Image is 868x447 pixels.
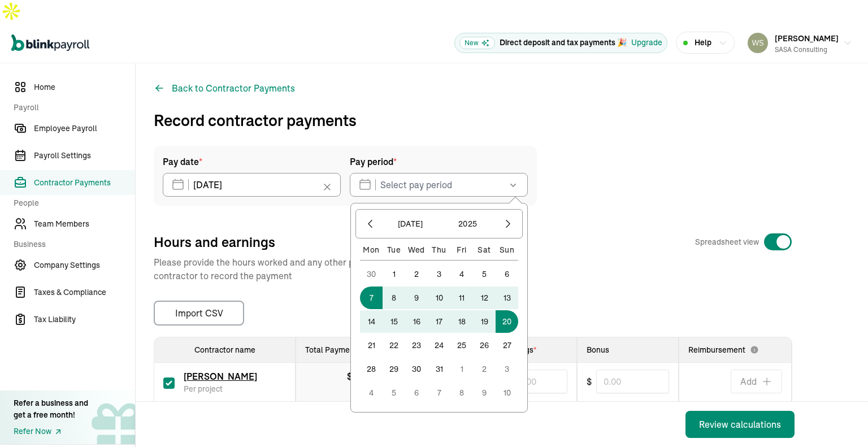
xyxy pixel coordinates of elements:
[34,287,135,298] span: Taxes & Compliance
[405,381,428,404] button: 6
[459,37,495,49] span: New
[350,173,528,197] input: Select pay period
[685,411,795,438] button: Review calculations
[473,381,496,404] button: 9
[11,27,89,59] nav: Global
[383,310,405,333] button: 15
[14,426,88,437] a: Refer Now
[34,150,135,162] span: Payroll Settings
[428,358,450,380] button: 31
[496,334,518,357] button: 27
[14,397,88,421] div: Refer a business and get a free month!
[405,287,428,309] button: 9
[350,155,397,168] span: Pay period
[428,381,450,404] button: 7
[428,263,450,285] button: 3
[441,213,495,235] button: 2025
[360,263,383,285] button: 30
[743,29,857,57] button: [PERSON_NAME]SASA Consulting
[360,287,383,309] button: 7
[428,334,450,357] button: 24
[154,81,295,95] button: Back to Contractor Payments
[473,287,496,309] button: 12
[688,344,782,355] span: Reimbursement
[34,123,135,134] span: Employee Payroll
[511,370,567,393] input: 0.00
[587,375,592,388] span: $
[450,310,473,333] button: 18
[194,345,255,355] span: Contractor name
[811,393,868,447] iframe: Chat Widget
[428,287,450,309] button: 10
[34,259,135,271] span: Company Settings
[305,344,370,355] div: Total Payment
[500,37,627,49] p: Direct deposit and tax payments 🎉
[405,244,428,255] div: Wed
[473,310,496,333] button: 19
[383,381,405,404] button: 5
[360,358,383,380] button: 28
[473,244,496,255] div: Sat
[405,310,428,333] button: 16
[360,310,383,333] button: 14
[450,263,473,285] button: 4
[775,33,839,44] span: [PERSON_NAME]
[450,287,473,309] button: 11
[450,244,473,255] div: Fri
[450,334,473,357] button: 25
[154,109,357,132] h1: Record contractor payments
[695,37,711,49] span: Help
[163,173,341,197] input: Select pay date
[360,381,383,404] button: 4
[383,334,405,357] button: 22
[473,263,496,285] button: 5
[699,418,781,431] div: Review calculations
[428,310,450,333] button: 17
[184,371,257,382] span: [PERSON_NAME]
[14,102,128,114] span: Payroll
[34,81,135,93] span: Home
[496,244,518,255] div: Sun
[14,238,128,250] span: Business
[496,381,518,404] button: 10
[473,334,496,357] button: 26
[184,372,257,382] a: [PERSON_NAME]
[496,358,518,380] button: 3
[450,381,473,404] button: 8
[347,370,370,383] div: $
[154,233,275,251] span: Hours and earnings
[496,287,518,309] button: 13
[34,314,135,326] span: Tax Liability
[428,244,450,255] div: Thu
[383,263,405,285] button: 1
[631,37,662,49] button: Upgrade
[695,236,759,248] span: Spreadsheet view
[775,45,839,55] div: SASA Consulting
[383,244,405,255] div: Tue
[175,306,223,320] div: Import CSV
[405,334,428,357] button: 23
[587,344,669,355] div: Bonus
[496,310,518,333] button: 20
[163,155,202,168] span: Pay date
[14,197,128,209] span: People
[34,177,135,189] span: Contractor Payments
[450,358,473,380] button: 1
[473,358,496,380] button: 2
[596,370,669,393] input: 0.00
[496,263,518,285] button: 6
[360,244,383,255] div: Mon
[154,301,244,326] button: Import CSV
[383,213,437,235] button: [DATE]
[154,255,465,283] p: Please provide the hours worked and any other pay details for each contractor to record the payment
[405,358,428,380] button: 30
[676,32,735,54] button: Help
[184,383,257,394] span: Per project
[383,287,405,309] button: 8
[360,334,383,357] button: 21
[405,263,428,285] button: 2
[34,218,135,230] span: Team Members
